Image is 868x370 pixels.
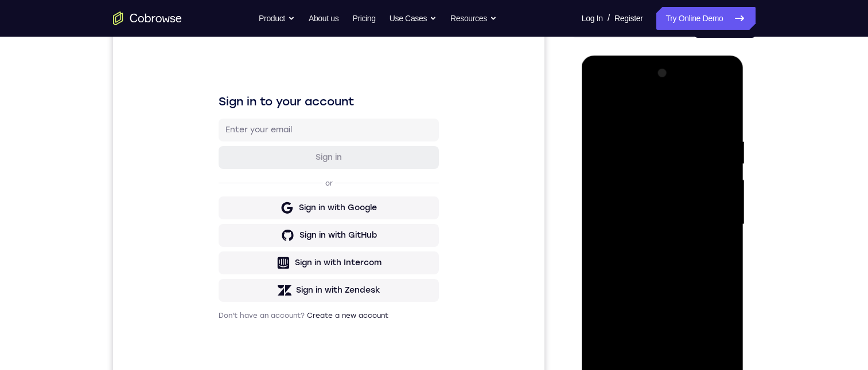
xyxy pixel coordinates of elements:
[390,7,437,30] button: Use Cases
[186,215,264,226] div: Sign in with GitHub
[106,209,326,232] button: Sign in with GitHub
[614,7,643,30] a: Register
[194,297,275,305] a: Create a new account
[183,270,267,281] div: Sign in with Zendesk
[106,182,326,204] button: Sign in with Google
[656,7,755,30] a: Try Online Demo
[186,187,264,199] div: Sign in with Google
[259,7,295,30] button: Product
[450,7,497,30] button: Resources
[582,7,603,30] a: Log In
[309,7,338,30] a: About us
[182,242,268,254] div: Sign in with Intercom
[352,7,375,30] a: Pricing
[210,164,222,173] p: or
[106,296,326,305] p: Don't have an account?
[106,264,326,287] button: Sign in with Zendesk
[608,11,610,25] span: /
[113,11,182,25] a: Go to the home page
[106,237,326,259] button: Sign in with Intercom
